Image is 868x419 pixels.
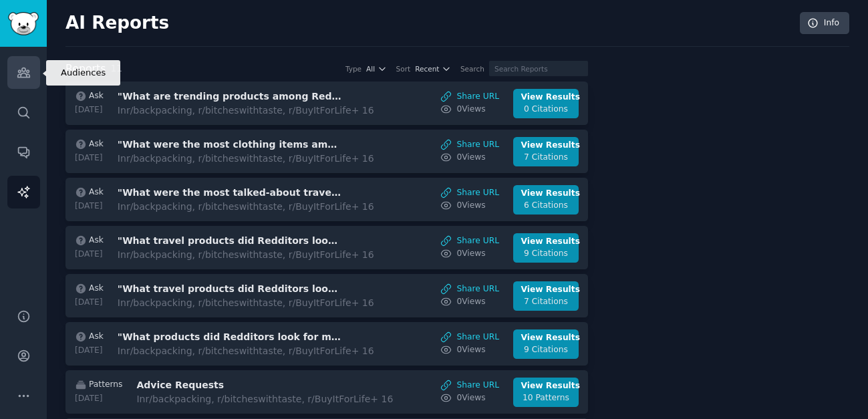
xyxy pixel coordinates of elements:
h3: "What travel products did Redditors look for most in [DATE]?" [118,282,342,296]
h3: "What were the most talked-about travel products among Redditors in [DATE]?" [118,186,342,200]
a: Share URL [440,91,499,103]
div: View Results [521,140,571,152]
a: View Results7 Citations [513,137,579,166]
a: View Results0 Citations [513,89,579,118]
a: Share URL [440,187,499,199]
h3: "What travel products did Redditors look for most last month?" [118,234,342,248]
div: In r/backpacking, r/bitcheswithtaste, r/BuyItForLife + 16 [118,248,374,262]
a: Share URL [440,380,499,392]
a: Ask[DATE]"What are trending products among Redditors?"Inr/backpacking, r/bitcheswithtaste, r/BuyI... [65,82,588,125]
a: 0Views [440,248,499,260]
a: Ask[DATE]"What travel products did Redditors look for most in [DATE]?"Inr/backpacking, r/bitchesw... [65,274,588,317]
div: 7 Citations [521,296,571,308]
span: Ask [89,331,104,343]
div: In r/backpacking, r/bitcheswithtaste, r/BuyItForLife + 16 [118,152,374,166]
div: [DATE] [75,393,122,405]
div: [DATE] [75,345,104,357]
a: 0Views [440,200,499,212]
h3: Advice Requests [136,378,361,392]
div: 10 Patterns [521,392,571,404]
div: View Results [521,188,571,200]
span: All [366,64,375,74]
a: Ask[DATE]"What products did Redditors look for most in [DATE]?"Inr/backpacking, r/bitcheswithtast... [65,322,588,366]
span: Ask [89,90,104,102]
div: [DATE] [75,297,104,309]
a: Share URL [440,139,499,151]
a: Patterns[DATE]Advice RequestsInr/backpacking, r/bitcheswithtaste, r/BuyItForLife+ 16Share URL0Vie... [65,370,588,414]
a: 0Views [440,104,499,116]
a: Ask[DATE]"What were the most clothing items among Redditors in [DATE]?"Inr/backpacking, r/bitches... [65,130,588,173]
div: 6 Citations [521,200,571,212]
div: [DATE] [75,152,104,164]
a: Info [800,12,849,35]
a: Share URL [440,283,499,295]
span: Ask [89,138,104,150]
a: 0Views [440,296,499,308]
h2: Reports [65,61,106,78]
a: View Results9 Citations [513,233,579,263]
div: [DATE] [75,249,104,261]
div: [DATE] [75,200,104,213]
h3: "What were the most clothing items among Redditors in [DATE]?" [118,138,342,152]
div: Type [345,64,361,74]
div: View Results [521,284,571,296]
div: [DATE] [75,104,104,116]
span: Recent [415,64,439,74]
img: GummySearch logo [8,12,39,35]
span: Patterns [89,379,122,391]
div: View Results [521,380,571,392]
a: View Results7 Citations [513,281,579,311]
div: In r/backpacking, r/bitcheswithtaste, r/BuyItForLife + 16 [118,200,374,214]
h3: "What products did Redditors look for most in [DATE]?" [118,330,342,344]
div: 9 Citations [521,248,571,260]
div: View Results [521,92,571,104]
a: Ask[DATE]"What were the most talked-about travel products among Redditors in [DATE]?"Inr/backpack... [65,178,588,221]
a: 0Views [440,392,499,404]
span: Ask [89,235,104,247]
h3: "What are trending products among Redditors?" [118,90,342,104]
div: In r/backpacking, r/bitcheswithtaste, r/BuyItForLife + 16 [136,392,393,406]
a: View Results10 Patterns [513,378,579,407]
div: Sort [396,64,411,74]
span: 11 [110,63,122,74]
div: In r/backpacking, r/bitcheswithtaste, r/BuyItForLife + 16 [118,296,374,310]
a: View Results6 Citations [513,185,579,215]
button: Recent [415,64,451,74]
div: In r/backpacking, r/bitcheswithtaste, r/BuyItForLife + 16 [118,344,374,358]
div: 0 Citations [521,104,571,116]
div: 9 Citations [521,344,571,356]
div: View Results [521,332,571,344]
a: 0Views [440,152,499,164]
h2: AI Reports [65,13,169,34]
a: Ask[DATE]"What travel products did Redditors look for most last month?"Inr/backpacking, r/bitches... [65,226,588,269]
button: All [366,64,387,74]
a: 0Views [440,344,499,356]
input: Search Reports [489,61,588,76]
span: Ask [89,186,104,198]
div: View Results [521,236,571,248]
div: Search [460,64,484,74]
div: 7 Citations [521,152,571,164]
a: View Results9 Citations [513,329,579,359]
span: Ask [89,283,104,295]
a: Share URL [440,331,499,343]
div: In r/backpacking, r/bitcheswithtaste, r/BuyItForLife + 16 [118,104,374,118]
a: Share URL [440,235,499,247]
